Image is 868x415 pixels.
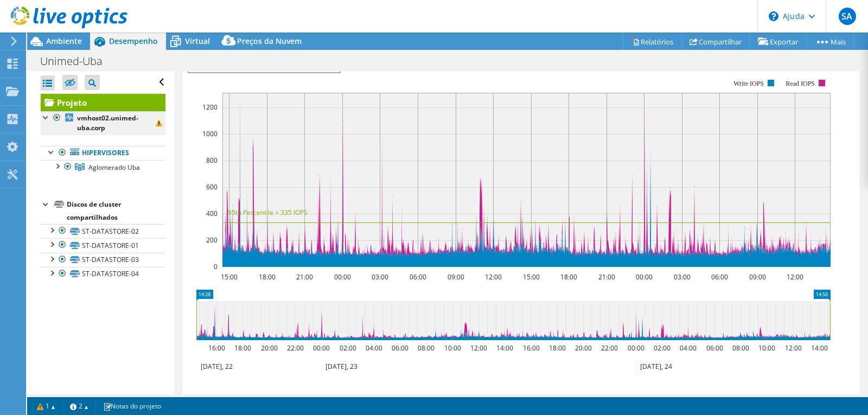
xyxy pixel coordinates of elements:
text: 02:00 [654,343,671,353]
text: 06:00 [410,272,426,282]
font: Preços da Nuvem [237,36,302,46]
font: Mais [831,37,846,47]
text: 00:00 [628,343,644,353]
font: ST-DATASTORE-01 [82,241,139,250]
text: 16:00 [208,343,225,353]
text: 10:00 [758,343,775,353]
a: Mais [806,33,854,50]
font: Projeto [57,97,87,108]
font: Relatórios [641,37,673,47]
text: 18:00 [259,272,276,282]
text: 00:00 [334,272,351,282]
a: 1 [29,399,63,413]
text: 03:00 [372,272,388,282]
a: Projeto [41,94,165,111]
text: 12:00 [785,343,802,353]
text: 22:00 [601,343,618,353]
text: 12:00 [787,272,803,282]
font: Ajuda [783,11,805,21]
text: 1000 [202,129,218,138]
a: ST-DATASTORE-02 [41,224,165,238]
text: 10:00 [444,343,461,353]
a: ST-DATASTORE-03 [41,253,165,267]
a: Compartilhar [681,33,750,50]
text: 21:00 [598,272,615,282]
a: ST-DATASTORE-01 [41,238,165,252]
font: Compartilhar [699,37,742,47]
font: Aglomerado Uba [88,163,140,172]
text: 18:00 [560,272,577,282]
a: Aglomerado Uba [41,160,165,174]
font: Virtual [185,36,210,46]
text: 20:00 [261,343,278,353]
a: 2 [62,399,96,413]
a: vmhost02.unimed-uba.corp [41,111,165,135]
text: 0 [214,262,218,271]
text: Read IOPS [786,80,815,87]
text: 200 [206,235,218,245]
text: 12:00 [485,272,502,282]
text: 15:00 [221,272,238,282]
text: 08:00 [418,343,435,353]
text: 12:00 [470,343,487,353]
text: 1200 [202,103,218,112]
text: 18:00 [549,343,566,353]
text: 15:00 [523,272,540,282]
font: Hipervisores [82,148,129,157]
text: 09:00 [749,272,766,282]
font: Discos de cluster compartilhados [67,200,121,222]
font: SA [841,10,852,22]
font: ST-DATASTORE-03 [82,255,139,264]
a: Relatórios [623,33,682,50]
text: Write IOPS [733,80,764,87]
font: Exportar [770,37,798,47]
text: 14:00 [496,343,513,353]
text: 00:00 [636,272,653,282]
font: Notas do projeto [111,401,161,411]
text: 04:00 [680,343,697,353]
a: Exportar [750,33,807,50]
font: Unimed-Uba [40,54,103,68]
text: 22:00 [287,343,304,353]
a: Notas do projeto [95,399,169,413]
text: 06:00 [706,343,723,353]
font: ST-DATASTORE-04 [82,269,139,278]
text: 18:00 [234,343,251,353]
text: 21:00 [296,272,313,282]
font: ST-DATASTORE-02 [82,227,139,236]
text: 95th Percentile = 335 IOPS [228,208,308,217]
text: 09:00 [448,272,464,282]
text: 14:00 [811,343,828,353]
text: 03:00 [674,272,691,282]
a: ST-DATASTORE-04 [41,267,165,281]
text: 20:00 [575,343,592,353]
text: 800 [206,156,218,165]
text: 04:00 [366,343,382,353]
font: 2 [79,401,82,411]
text: 16:00 [523,343,540,353]
text: 02:00 [340,343,356,353]
font: 1 [46,401,49,411]
svg: \n [769,11,778,21]
font: Ambiente [46,36,82,46]
text: 08:00 [732,343,749,353]
font: vmhost02.unimed-uba.corp [77,113,138,132]
text: 600 [206,182,218,191]
font: Desempenho [109,36,158,46]
text: 00:00 [313,343,330,353]
text: 400 [206,209,218,218]
text: 06:00 [711,272,728,282]
text: 06:00 [392,343,409,353]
